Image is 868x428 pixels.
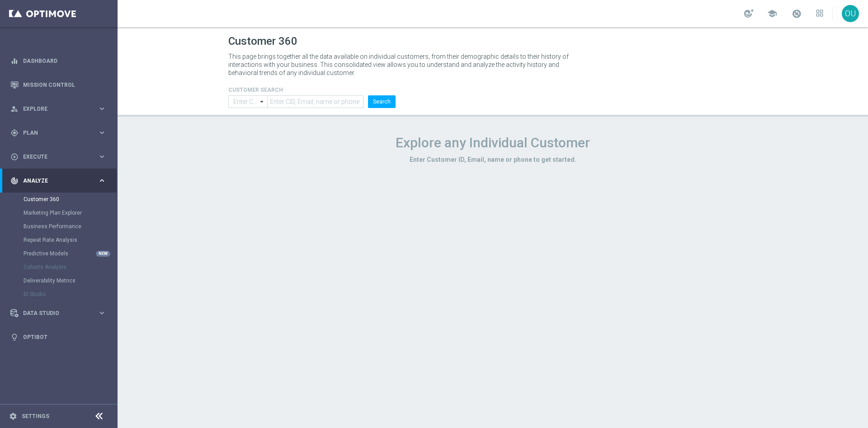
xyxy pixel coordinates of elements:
div: Dashboard [10,49,106,73]
i: play_circle_outline [10,153,19,161]
i: lightbulb [10,333,19,341]
div: Plan [10,129,98,137]
button: Mission Control [10,81,107,89]
button: Data Studio keyboard_arrow_right [10,310,107,317]
i: keyboard_arrow_right [98,104,106,113]
h1: Explore any Individual Customer [228,135,757,151]
div: Deliverability Metrics [24,274,117,287]
button: track_changes Analyze keyboard_arrow_right [10,177,107,184]
i: keyboard_arrow_right [98,176,106,185]
button: person_search Explore keyboard_arrow_right [10,105,107,113]
div: BI Studio [24,287,117,301]
a: Predictive Models [24,250,94,257]
button: gps_fixed Plan keyboard_arrow_right [10,129,107,136]
h1: Customer 360 [228,35,757,48]
button: Search [368,95,396,108]
div: Predictive Models [24,247,117,260]
a: Optibot [23,325,106,349]
a: Mission Control [23,73,106,97]
div: Repeat Rate Analysis [24,233,117,247]
i: person_search [10,105,19,113]
span: Execute [23,154,98,160]
button: equalizer Dashboard [10,57,107,65]
button: lightbulb Optibot [10,334,107,341]
a: Deliverability Metrics [24,277,94,284]
input: Enter CID, Email, name or phone [267,95,363,108]
div: NEW [96,251,110,257]
div: Marketing Plan Explorer [24,206,117,220]
i: arrow_drop_down [258,96,267,108]
div: Data Studio [10,309,98,317]
i: keyboard_arrow_right [98,309,106,317]
span: Data Studio [23,310,98,316]
div: Mission Control [10,73,106,97]
a: Business Performance [24,223,94,230]
div: Optibot [10,325,106,349]
div: Explore [10,105,98,113]
i: keyboard_arrow_right [98,152,106,161]
i: track_changes [10,177,19,185]
a: Settings [22,414,49,419]
i: gps_fixed [10,129,19,137]
span: Analyze [23,178,98,183]
div: Cohorts Analysis [24,260,117,274]
span: school [767,9,777,19]
div: Business Performance [24,220,117,233]
div: Execute [10,153,98,161]
div: Customer 360 [24,193,117,206]
a: Dashboard [23,49,106,73]
div: Analyze [10,177,98,185]
input: Enter CID, Email, name or phone [228,95,267,108]
a: Repeat Rate Analysis [24,236,94,244]
h3: Enter Customer ID, Email, name or phone to get started. [228,155,757,164]
h4: CUSTOMER SEARCH [228,87,396,93]
div: OU [842,5,859,22]
span: Explore [23,106,98,112]
a: Marketing Plan Explorer [24,209,94,216]
a: Customer 360 [24,196,94,203]
i: keyboard_arrow_right [98,128,106,137]
span: Plan [23,130,98,136]
p: This page brings together all the data available on individual customers, from their demographic ... [228,52,576,77]
i: equalizer [10,57,19,65]
button: play_circle_outline Execute keyboard_arrow_right [10,153,107,160]
i: settings [9,412,17,420]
